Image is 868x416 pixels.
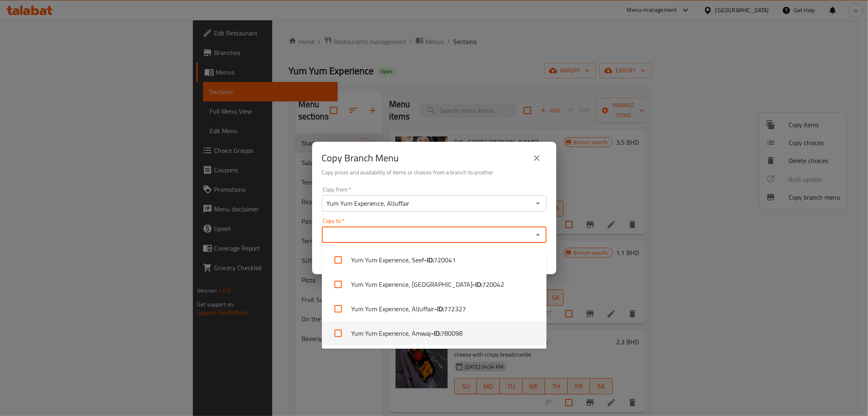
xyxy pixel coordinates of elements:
[322,272,547,297] li: Yum Yum Experience, [GEOGRAPHIC_DATA]
[527,148,547,168] button: close
[434,304,444,314] b: - ID:
[322,168,547,177] h6: Copy prices and availability of items or choices from a branch to another
[322,152,399,165] h2: Copy Branch Menu
[424,255,434,265] b: - ID:
[322,321,547,346] li: Yum Yum Experience, Amwaj
[482,280,504,289] span: 720042
[322,248,547,272] li: Yum Yum Experience, Seef
[532,229,544,240] button: Close
[322,297,547,321] li: Yum Yum Experience, AlJuffair
[532,198,544,209] button: Open
[472,280,482,289] b: - ID:
[434,255,456,265] span: 720041
[441,328,463,338] span: 780098
[444,304,466,314] span: 772327
[431,328,441,338] b: - ID:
